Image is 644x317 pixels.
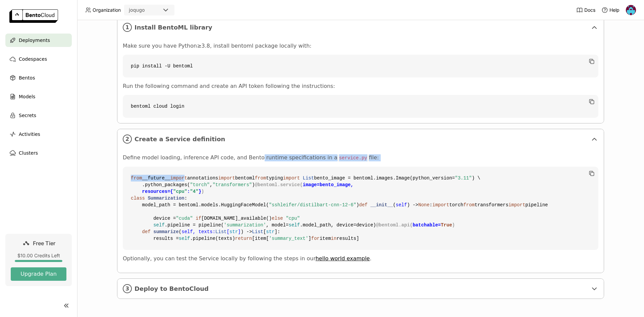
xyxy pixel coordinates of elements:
[5,146,72,160] a: Clusters
[190,189,198,194] span: "4"
[418,202,430,208] span: None
[123,255,598,262] p: Optionally, you can test the Service locally by following the steps in our .
[11,267,66,281] button: Upgrade Plan
[272,216,283,221] span: else
[396,202,407,208] span: self
[269,202,356,208] span: "sshleifer/distilbart-cnn-12-6"
[269,236,309,241] span: 'summary_text'
[117,279,604,299] div: 3Deploy to BentoCloud
[146,7,146,14] input: Selected joqugo.
[252,229,263,234] span: List
[117,129,604,149] div: 2Create a Service definition
[266,229,274,234] span: str
[5,34,72,47] a: Deployments
[9,9,58,23] img: logo
[229,229,238,234] span: str
[123,154,598,161] p: Define model loading, inference API code, and Bento runtime specifications in a file:
[117,17,604,37] div: 1Install BentoML library
[173,189,187,194] span: "cpu"
[316,255,370,262] a: hello world example
[376,222,455,228] span: @bentoml.api( )
[576,7,595,13] a: Docs
[123,23,132,32] i: 1
[153,222,165,228] span: self
[33,240,55,247] span: Free Tier
[626,5,636,15] img: Josue Quiroz
[19,93,35,101] span: Models
[19,111,36,119] span: Secrets
[584,7,595,13] span: Docs
[213,182,252,188] span: "transformers"
[311,236,320,241] span: for
[19,130,40,138] span: Activities
[131,175,142,181] span: from
[235,236,252,241] span: return
[5,234,72,286] a: Free Tier$10.00 Credits LeftUpgrade Plan
[508,202,525,208] span: import
[359,202,368,208] span: def
[135,136,588,143] span: Create a Service definition
[153,229,179,234] span: summarize
[455,175,472,181] span: "3.11"
[179,236,190,241] span: self
[289,222,300,228] span: self
[135,285,588,293] span: Deploy to BentoCloud
[123,284,132,293] i: 3
[255,175,266,181] span: from
[190,182,210,188] span: "torch"
[283,175,300,181] span: import
[303,175,314,181] span: List
[601,7,620,13] div: Help
[286,216,300,221] span: "cpu"
[123,95,598,118] code: bentoml cloud login
[463,202,475,208] span: from
[176,216,193,221] span: "cuda"
[5,71,72,85] a: Bentos
[131,196,145,201] span: class
[123,167,598,250] code: __future__ annotations bentoml typing bento_image = bentoml.images.Image(python_version= ) \ .pyt...
[413,222,452,228] span: batchable=
[5,90,72,103] a: Models
[19,74,35,82] span: Bentos
[215,229,227,234] span: List
[93,7,121,13] span: Organization
[142,229,151,234] span: def
[19,149,38,157] span: Clusters
[148,196,184,201] span: Summarization
[5,52,72,66] a: Codespaces
[19,55,47,63] span: Codespaces
[19,36,50,44] span: Deployments
[129,7,145,13] div: joqugo
[441,222,452,228] span: True
[5,127,72,141] a: Activities
[5,109,72,122] a: Secrets
[196,216,201,221] span: if
[135,24,588,31] span: Install BentoML library
[11,253,66,259] div: $10.00 Credits Left
[123,43,598,49] p: Make sure you have Python≥3.8, install bentoml package locally with:
[331,236,337,241] span: in
[370,202,393,208] span: __init__
[181,229,240,234] span: self, texts: [ ]
[123,55,598,77] code: pip install -U bentoml
[218,175,235,181] span: import
[123,135,132,144] i: 2
[432,202,449,208] span: import
[123,83,598,90] p: Run the following command and create an API token following the instructions:
[609,7,620,13] span: Help
[337,155,369,161] code: service.py
[170,175,187,181] span: import
[224,222,266,228] span: 'summarization'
